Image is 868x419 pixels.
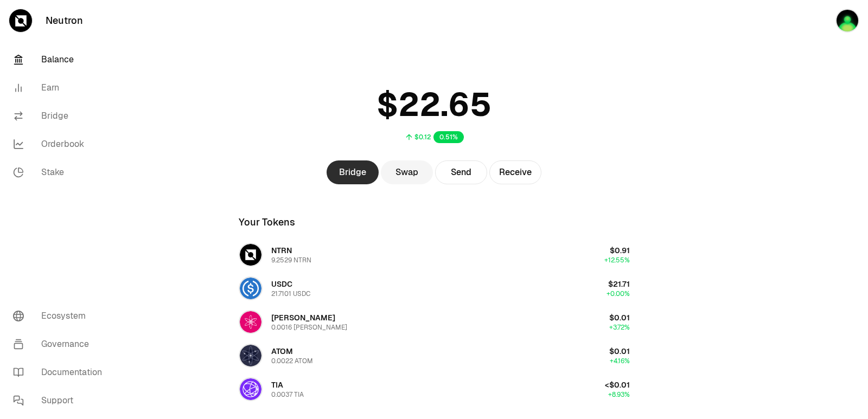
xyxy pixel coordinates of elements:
[232,339,636,372] button: ATOM LogoATOM0.0022 ATOM$0.01+4.16%
[4,330,117,358] a: Governance
[607,289,630,298] span: +0.00%
[609,323,630,332] span: +3.72%
[271,256,311,265] div: 9.2529 NTRN
[4,46,117,74] a: Balance
[604,256,630,265] span: +12.55%
[271,346,293,356] span: ATOM
[433,131,464,143] div: 0.51%
[271,246,292,255] span: NTRN
[610,246,630,255] span: $0.91
[609,346,630,356] span: $0.01
[435,160,487,184] button: Send
[608,279,630,289] span: $21.71
[271,380,283,390] span: TIA
[4,130,117,158] a: Orderbook
[610,357,630,365] span: +4.16%
[4,302,117,330] a: Ecosystem
[232,373,636,405] button: TIA LogoTIA0.0037 TIA<$0.01+8.93%
[271,323,347,332] div: 0.0016 [PERSON_NAME]
[4,386,117,415] a: Support
[609,313,630,323] span: $0.01
[232,272,636,305] button: USDC LogoUSDC21.7101 USDC$21.71+0.00%
[239,215,295,230] div: Your Tokens
[4,358,117,386] a: Documentation
[240,244,261,266] img: NTRN Logo
[271,313,335,323] span: [PERSON_NAME]
[271,357,313,365] div: 0.0022 ATOM
[4,102,117,130] a: Bridge
[271,289,310,298] div: 21.7101 USDC
[240,345,261,366] img: ATOM Logo
[414,133,431,141] div: $0.12
[4,74,117,102] a: Earn
[232,238,636,271] button: NTRN LogoNTRN9.2529 NTRN$0.91+12.55%
[327,160,379,184] a: Bridge
[605,380,630,390] span: <$0.01
[381,160,433,184] a: Swap
[240,311,261,333] img: stATOM Logo
[835,9,859,33] img: sandy mercy
[232,306,636,338] button: stATOM Logo[PERSON_NAME]0.0016 [PERSON_NAME]$0.01+3.72%
[271,390,304,399] div: 0.0037 TIA
[271,279,292,289] span: USDC
[489,160,541,184] button: Receive
[240,378,261,400] img: TIA Logo
[4,158,117,186] a: Stake
[240,278,261,299] img: USDC Logo
[608,390,630,399] span: +8.93%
